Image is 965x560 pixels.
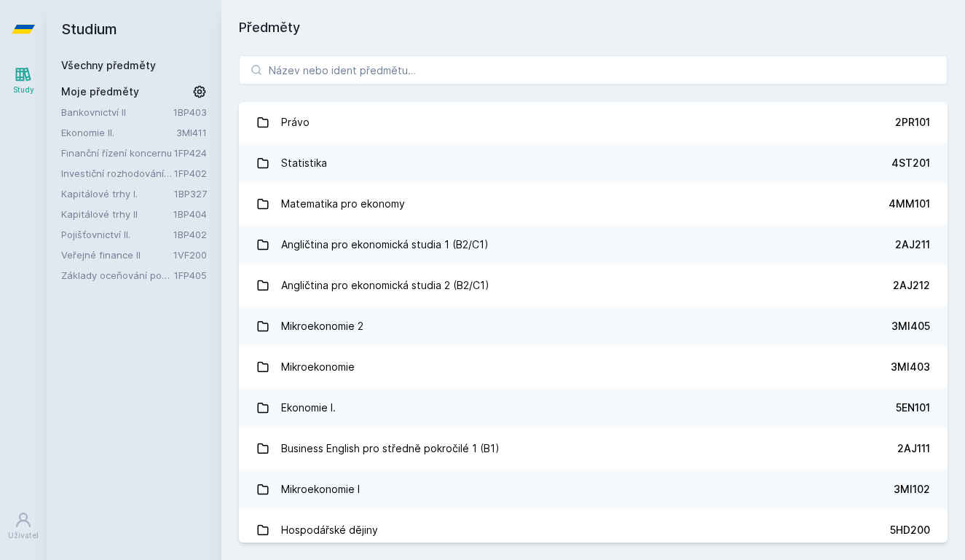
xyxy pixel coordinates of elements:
[61,166,174,181] a: Investiční rozhodování a dlouhodobé financování
[3,504,44,548] a: Uživatel
[239,143,948,184] a: Statistika 4ST201
[174,167,207,179] a: 1FP402
[281,434,500,463] div: Business English pro středně pokročilé 1 (B1)
[894,482,930,497] div: 3MI102
[895,237,930,252] div: 2AJ211
[239,428,948,469] a: Business English pro středně pokročilé 1 (B1) 2AJ111
[61,268,174,283] a: Základy oceňování podniku
[895,115,930,130] div: 2PR101
[173,208,207,220] a: 1BP404
[281,271,489,300] div: Angličtina pro ekonomická studia 2 (B2/C1)
[3,58,44,103] a: Study
[239,224,948,265] a: Angličtina pro ekonomická studia 1 (B2/C1) 2AJ211
[61,186,174,201] a: Kapitálové trhy I.
[281,352,355,382] div: Mikroekonomie
[897,441,930,456] div: 2AJ111
[281,149,327,178] div: Statistika
[174,147,207,159] a: 1FP424
[891,156,930,170] div: 4ST201
[61,146,174,160] a: Finanční řízení koncernu
[891,360,930,374] div: 3MI403
[61,227,173,242] a: Pojišťovnictví II.
[239,184,948,224] a: Matematika pro ekonomy 4MM101
[281,475,360,504] div: Mikroekonomie I
[239,17,948,38] h1: Předměty
[173,229,207,240] a: 1BP402
[239,306,948,347] a: Mikroekonomie 2 3MI405
[281,230,489,259] div: Angličtina pro ekonomická studia 1 (B2/C1)
[239,102,948,143] a: Právo 2PR101
[173,249,207,261] a: 1VF200
[13,84,34,95] div: Study
[281,516,378,545] div: Hospodářské dějiny
[239,510,948,551] a: Hospodářské dějiny 5HD200
[174,188,207,200] a: 1BP327
[61,248,173,262] a: Veřejné finance II
[893,278,930,293] div: 2AJ212
[61,105,173,119] a: Bankovnictví II
[281,312,363,341] div: Mikroekonomie 2
[891,319,930,334] div: 3MI405
[173,106,207,118] a: 1BP403
[239,347,948,387] a: Mikroekonomie 3MI403
[239,265,948,306] a: Angličtina pro ekonomická studia 2 (B2/C1) 2AJ212
[61,207,173,221] a: Kapitálové trhy II
[176,127,207,138] a: 3MI411
[8,530,39,541] div: Uživatel
[889,197,930,211] div: 4MM101
[281,189,405,218] div: Matematika pro ekonomy
[239,55,948,84] input: Název nebo ident předmětu…
[896,401,930,415] div: 5EN101
[281,108,310,137] div: Právo
[890,523,930,537] div: 5HD200
[61,125,176,140] a: Ekonomie II.
[61,59,156,71] a: Všechny předměty
[281,393,336,422] div: Ekonomie I.
[239,469,948,510] a: Mikroekonomie I 3MI102
[174,269,207,281] a: 1FP405
[239,387,948,428] a: Ekonomie I. 5EN101
[61,84,139,99] span: Moje předměty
